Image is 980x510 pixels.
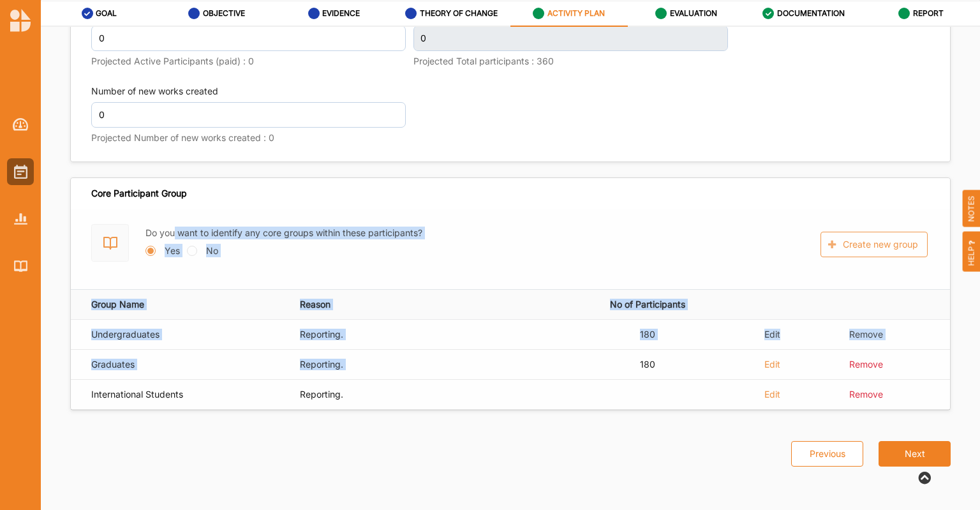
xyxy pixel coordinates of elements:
img: Activities [14,165,27,179]
label: REPORT [913,8,944,19]
label: Projected Number of new works created : 0 [91,132,406,144]
div: Core Participant Group [91,188,187,199]
button: Next [879,441,951,467]
img: Dashboard [13,118,29,131]
label: GOAL [96,8,117,19]
a: Activities [7,158,34,185]
label: DOCUMENTATION [777,8,845,19]
label: EVALUATION [670,8,717,19]
label: THEORY OF CHANGE [420,8,498,19]
label: Number of new works created [91,85,406,98]
img: Reports [14,213,27,224]
img: Library [14,260,27,271]
a: Library [7,253,34,280]
a: Reports [7,206,34,232]
label: EVIDENCE [322,8,360,19]
label: ACTIVITY PLAN [547,8,605,19]
label: OBJECTIVE [203,8,245,19]
button: Previous [791,441,863,467]
label: Projected Total participants : 360 [413,56,728,67]
label: Projected Active Participants (paid) : 0 [91,56,406,67]
a: Dashboard [7,111,34,138]
img: logo [10,9,31,32]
